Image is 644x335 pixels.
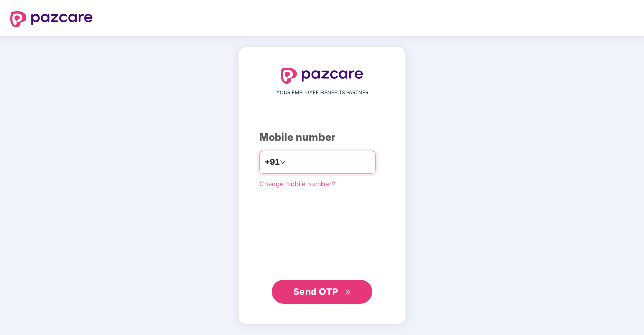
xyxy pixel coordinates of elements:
div: Mobile number [259,129,385,145]
a: Change mobile number? [259,180,335,188]
span: +91 [265,156,280,168]
span: Send OTP [293,286,338,297]
span: double-right [345,289,351,296]
span: down [280,159,286,165]
img: logo [281,68,363,84]
span: YOUR EMPLOYEE BENEFITS PARTNER [276,89,368,97]
img: logo [10,11,93,27]
button: Send OTPdouble-right [272,280,372,304]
